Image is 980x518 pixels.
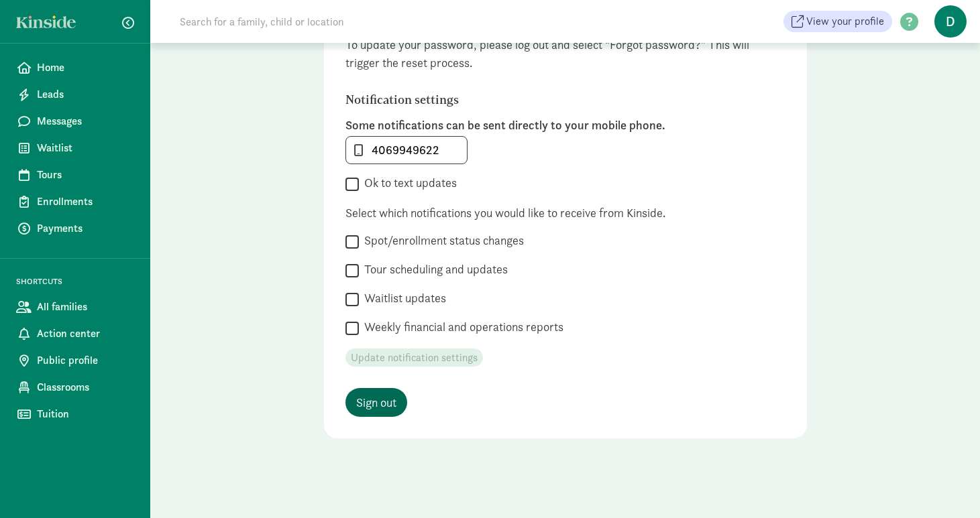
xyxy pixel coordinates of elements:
label: Spot/enrollment status changes [359,233,524,249]
div: Select which notifications you would like to receive from Kinside. [345,204,785,222]
input: 555-555-5555 [346,137,467,164]
a: Waitlist [5,135,145,161]
label: Ok to text updates [359,175,457,191]
span: Tours [37,167,134,183]
span: Classrooms [37,379,134,395]
span: Tuition [37,406,134,422]
section: To update your password, please log out and select “Forgot password?” This will trigger the reset... [345,36,785,72]
label: Some notifications can be sent directly to your mobile phone. [345,117,785,133]
a: Action center [5,320,145,347]
span: Payments [37,220,134,237]
a: Enrollments [5,188,145,215]
a: Leads [5,81,145,108]
input: Search for a family, child or location [172,8,548,35]
a: Public profile [5,347,145,374]
span: Leads [37,86,134,103]
span: Home [37,60,134,76]
span: D [934,5,967,38]
span: Action center [37,326,134,342]
label: Waitlist updates [359,290,446,306]
a: Home [5,54,145,81]
a: View your profile [783,11,892,32]
span: Enrollments [37,194,134,210]
a: Tours [5,161,145,188]
a: Messages [5,108,145,135]
span: Messages [37,113,134,129]
label: Weekly financial and operations reports [359,319,563,335]
span: Update notification settings [351,350,478,366]
span: Sign out [356,393,396,411]
span: Waitlist [37,140,134,156]
a: Classrooms [5,374,145,401]
span: Public profile [37,352,134,369]
button: Update notification settings [345,348,483,367]
label: Tour scheduling and updates [359,261,508,277]
a: Tuition [5,401,145,428]
a: Payments [5,215,145,242]
h6: Notification settings [345,93,714,107]
iframe: Chat Widget [913,454,980,518]
a: All families [5,294,145,320]
span: All families [37,299,134,315]
a: Sign out [345,388,407,417]
span: View your profile [806,13,884,29]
